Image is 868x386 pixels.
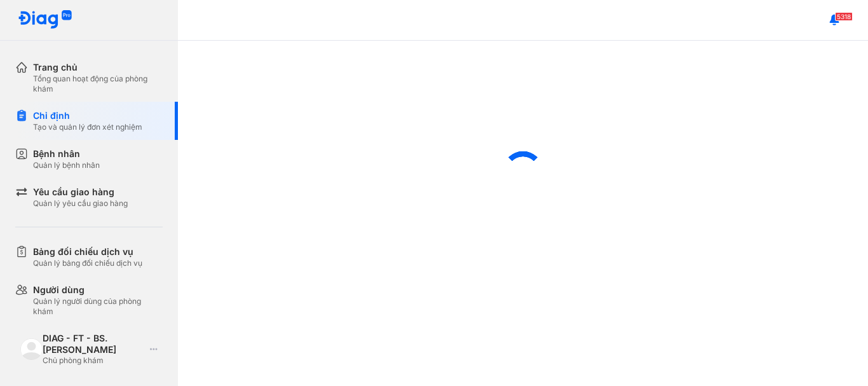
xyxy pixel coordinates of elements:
div: Bảng đối chiếu dịch vụ [33,245,142,258]
div: Quản lý bệnh nhân [33,160,100,170]
div: Tạo và quản lý đơn xét nghiệm [33,122,142,132]
div: Quản lý bảng đối chiếu dịch vụ [33,258,142,268]
div: Tổng quan hoạt động của phòng khám [33,74,163,94]
img: logo [18,10,72,30]
span: 5318 [835,12,853,21]
div: Người dùng [33,284,163,296]
div: Chỉ định [33,109,142,122]
div: DIAG - FT - BS. [PERSON_NAME] [43,333,145,355]
div: Quản lý yêu cầu giao hàng [33,198,128,209]
img: logo [20,338,43,361]
div: Bệnh nhân [33,148,100,160]
div: Yêu cầu giao hàng [33,186,128,198]
div: Trang chủ [33,61,163,74]
div: Quản lý người dùng của phòng khám [33,296,163,317]
div: Chủ phòng khám [43,355,145,366]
